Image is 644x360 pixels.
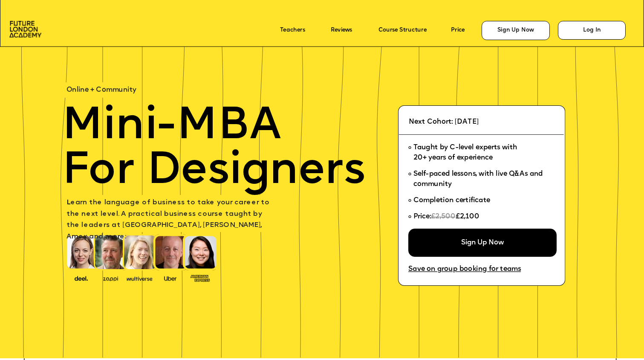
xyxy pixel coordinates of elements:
img: image-b7d05013-d886-4065-8d38-3eca2af40620.png [124,274,155,282]
a: Reviews [331,27,352,34]
span: £2,500 [431,214,456,221]
img: image-93eab660-639c-4de6-957c-4ae039a0235a.png [188,273,213,282]
span: Price: [413,214,430,221]
a: Save on group booking for teams [408,266,521,273]
span: For Designers [62,150,365,195]
span: Completion certificate [413,197,490,204]
a: Course Structure [378,27,427,34]
span: Mini-MBA [62,105,281,150]
span: Taught by C-level experts with 20+ years of experience [413,144,517,161]
span: Online + Community [66,87,136,94]
img: image-388f4489-9820-4c53-9b08-f7df0b8d4ae2.png [69,274,94,282]
img: image-b2f1584c-cbf7-4a77-bbe0-f56ae6ee31f2.png [98,274,123,281]
img: image-99cff0b2-a396-4aab-8550-cf4071da2cb9.png [158,274,183,281]
a: Teachers [280,27,305,34]
span: £2,100 [455,214,479,221]
img: image-aac980e9-41de-4c2d-a048-f29dd30a0068.png [9,21,41,37]
span: L [66,200,70,206]
span: earn the language of business to take your career to the next level. A practical business course ... [66,200,271,241]
span: Self-paced lessons, with live Q&As and community [413,171,544,188]
span: Next Cohort: [DATE] [409,119,479,125]
a: Price [451,27,465,34]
